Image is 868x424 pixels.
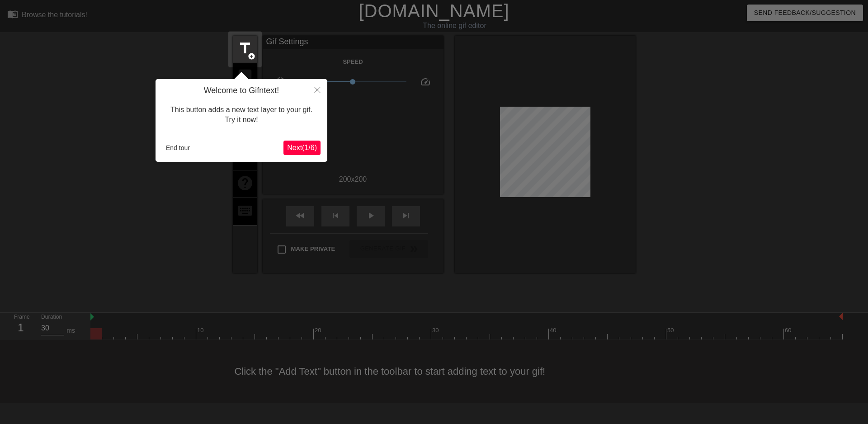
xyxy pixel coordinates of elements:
[162,86,321,96] h4: Welcome to Gifntext!
[162,96,321,134] div: This button adds a new text layer to your gif. Try it now!
[307,79,327,100] button: Close
[287,144,317,151] span: Next ( 1 / 6 )
[283,141,321,155] button: Next
[162,141,193,155] button: End tour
